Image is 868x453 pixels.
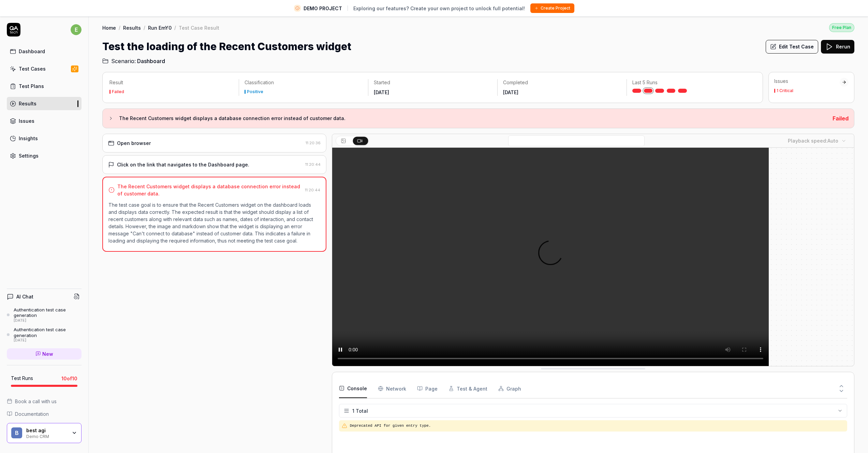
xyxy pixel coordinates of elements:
div: 1 Critical [777,89,793,93]
h5: Test Runs [11,375,33,381]
div: Issues [19,117,34,125]
button: Create Project [530,3,574,13]
div: The Recent Customers widget displays a database connection error instead of customer data. [117,183,302,197]
p: Completed [503,79,621,86]
div: Playback speed: [788,137,838,144]
span: Scenario: [110,57,136,65]
h1: Test the loading of the Recent Customers widget [102,39,351,54]
button: Network [378,434,406,453]
p: The test case goal is to ensure that the Recent Customers widget on the dashboard loads and displ... [108,201,320,244]
button: Free Plan [829,23,854,32]
div: Authentication test case generation [14,327,82,338]
span: DEMO PROJECT [304,5,342,12]
button: Test & Agent [448,434,487,453]
div: Click on the link that navigates to the Dashboard page. [117,161,249,168]
div: Failed [112,90,124,94]
button: e [71,23,82,36]
a: Insights [7,132,82,145]
a: Test Cases [7,62,82,75]
button: bbest agiDemo CRM [7,423,82,443]
a: Book a call with us [7,398,82,405]
p: Started [374,79,492,86]
div: Positive [247,90,263,94]
span: Book a call with us [15,398,57,405]
a: Test Plans [7,79,82,93]
a: Authentication test case generation[DATE] [7,307,82,323]
div: Results [19,100,36,107]
div: / [119,24,120,31]
a: Home [102,24,116,31]
a: Scenario:Dashboard [102,57,165,65]
h4: AI Chat [16,293,33,300]
div: Test Case Result [179,24,219,31]
div: best agi [26,427,67,434]
div: Settings [19,152,39,159]
span: Failed [833,115,849,122]
button: Console [339,434,367,453]
a: Settings [7,149,82,162]
a: Issues [7,114,82,128]
time: 11:20:44 [305,188,320,192]
a: Authentication test case generation[DATE] [7,327,82,342]
div: [DATE] [14,338,82,343]
p: Classification [245,79,363,86]
time: [DATE] [374,89,389,95]
span: Dashboard [137,57,165,65]
time: 11:20:36 [306,141,321,145]
button: Page [417,434,438,453]
div: / [144,24,145,31]
div: Test Plans [19,83,44,90]
div: / [174,24,176,31]
div: Issues [774,78,840,85]
a: Dashboard [7,45,82,58]
span: New [42,350,53,357]
div: Test Cases [19,65,46,72]
a: New [7,348,82,360]
span: Documentation [15,410,49,418]
time: 11:20:44 [305,162,321,167]
button: The Recent Customers widget displays a database connection error instead of customer data. [108,114,827,122]
button: Graph [498,434,521,453]
div: [DATE] [14,318,82,323]
p: Last 5 Runs [632,79,750,86]
a: Results [7,97,82,110]
span: e [71,24,82,35]
div: Dashboard [19,48,45,55]
div: Insights [19,135,38,142]
div: Demo CRM [26,433,67,439]
time: [DATE] [503,89,518,95]
button: Edit Test Case [766,40,818,54]
a: Run EmY0 [148,24,172,31]
span: b [11,427,22,438]
div: Open browser [117,140,151,147]
a: Results [123,24,141,31]
div: Authentication test case generation [14,307,82,318]
span: Exploring our features? Create your own project to unlock full potential! [353,5,525,12]
h3: The Recent Customers widget displays a database connection error instead of customer data. [119,114,827,122]
p: Result [109,79,233,86]
div: Free Plan [829,23,854,32]
span: 10 of 10 [61,375,77,382]
a: Documentation [7,410,82,418]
